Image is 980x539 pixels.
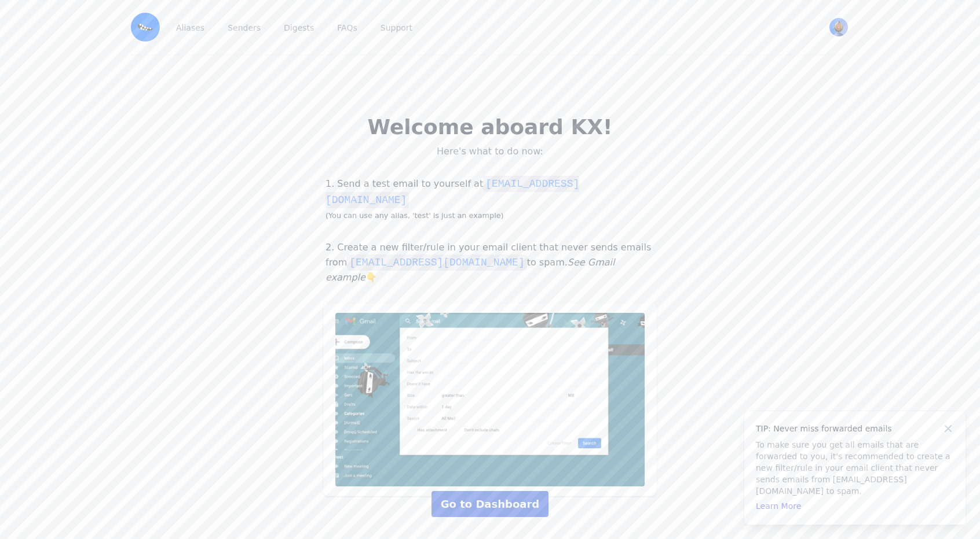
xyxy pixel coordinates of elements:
code: [EMAIL_ADDRESS][DOMAIN_NAME] [347,254,526,271]
p: To make sure you get all emails that are forwarded to you, it's recommended to create a new filte... [756,439,954,497]
img: Email Monster [131,13,160,42]
button: User menu [828,17,849,38]
img: Add noreply@eml.monster to a Never Send to Spam filter in Gmail [335,313,645,486]
h2: Welcome aboard KX! [360,116,620,139]
small: (You can use any alias, 'test' is just an example) [326,211,504,220]
code: [EMAIL_ADDRESS][DOMAIN_NAME] [326,176,579,208]
p: Here's what to do now: [360,146,620,157]
h4: TIP: Never miss forwarded emails [756,423,954,434]
a: Go to Dashboard [432,491,548,517]
a: Learn More [756,501,801,511]
p: 2. Create a new filter/rule in your email client that never sends emails from to spam. 👇 [323,241,657,285]
img: KX's Avatar [829,18,848,36]
p: 1. Send a test email to yourself at [323,176,657,222]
